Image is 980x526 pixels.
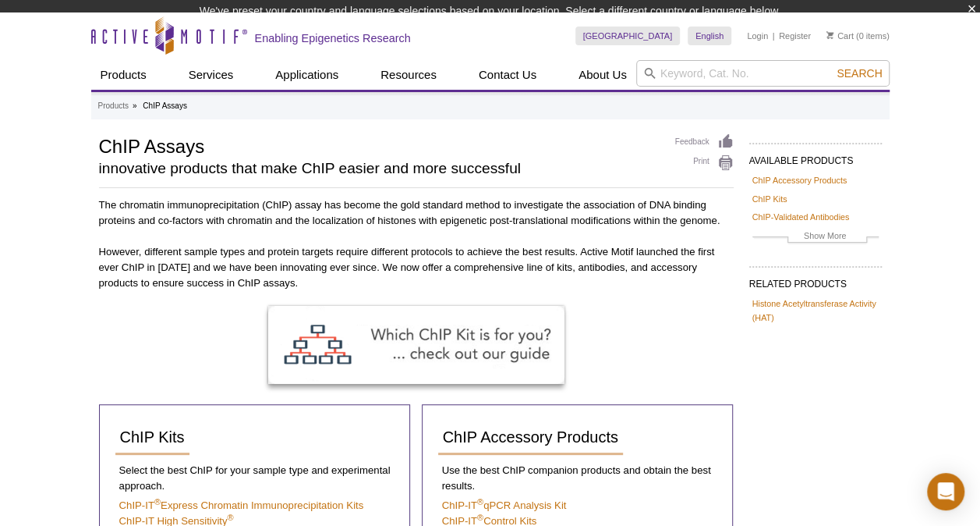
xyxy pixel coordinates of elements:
[98,99,129,113] a: Products
[688,27,731,45] a: English
[752,297,879,325] a: Histone Acetyltransferase Activity (HAT)
[99,162,660,176] h2: innovative products that make ChIP easier and more successful
[636,60,890,87] input: Keyword, Cat. No.
[154,497,161,506] sup: ®
[268,306,564,384] img: ChIP Kit Selection Guide
[442,499,567,511] a: ChIP-IT®qPCR Analysis Kit
[99,244,734,291] p: However, different sample types and protein targets require different protocols to achieve the be...
[255,31,411,45] h2: Enabling Epigenetics Research
[675,155,734,172] a: Print
[518,12,559,48] img: Change Here
[443,428,618,446] span: ChIP Accessory Products
[143,101,187,110] li: ChIP Assays
[675,133,734,151] a: Feedback
[179,60,243,90] a: Services
[826,30,854,41] a: Cart
[779,30,811,41] a: Register
[119,499,364,511] a: ChIP-IT®Express Chromatin Immunoprecipitation Kits
[477,497,483,506] sup: ®
[826,27,890,45] li: (0 items)
[826,31,833,39] img: Your Cart
[749,266,882,294] h2: RELATED PRODUCTS
[228,513,234,522] sup: ®
[115,463,394,494] p: Select the best ChIP for your sample type and experimental approach.
[752,229,879,247] a: Show More
[773,27,775,45] li: |
[752,173,847,187] a: ChIP Accessory Products
[133,101,137,110] li: »
[569,60,636,90] a: About Us
[438,421,623,455] a: ChIP Accessory Products
[371,60,446,90] a: Resources
[91,60,156,90] a: Products
[438,463,716,494] p: Use the best ChIP companion products and obtain the best results.
[927,473,964,510] div: Open Intercom Messenger
[477,513,483,522] sup: ®
[752,192,787,206] a: ChIP Kits
[575,27,681,45] a: [GEOGRAPHIC_DATA]
[266,60,348,90] a: Applications
[120,428,185,446] span: ChIP Kits
[99,133,660,157] h1: ChIP Assays
[115,421,189,455] a: ChIP Kits
[832,66,886,80] button: Search
[752,210,850,224] a: ChIP-Validated Antibodies
[749,143,882,171] h2: AVAILABLE PRODUCTS
[469,60,546,90] a: Contact Us
[837,67,882,80] span: Search
[747,30,768,41] a: Login
[99,197,734,229] p: The chromatin immunoprecipitation (ChIP) assay has become the gold standard method to investigate...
